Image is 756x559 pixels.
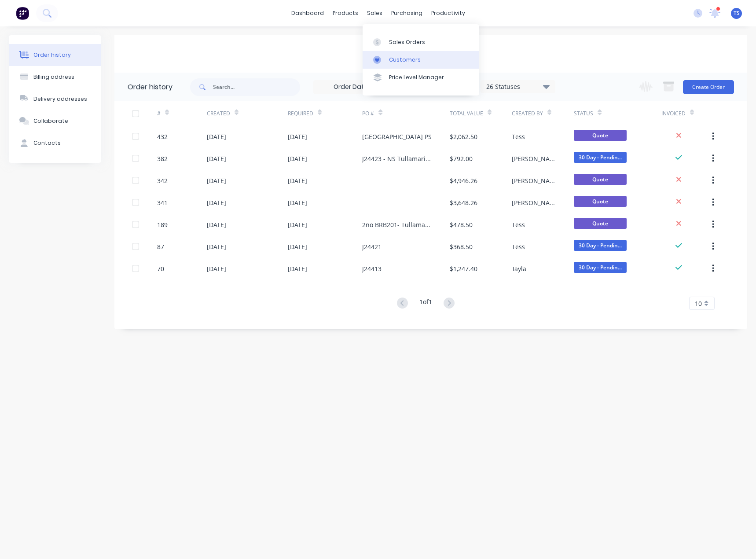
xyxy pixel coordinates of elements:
[128,82,172,92] div: Order history
[389,56,421,64] div: Customers
[288,220,307,229] div: [DATE]
[207,264,226,273] div: [DATE]
[33,51,71,59] div: Order history
[207,154,226,163] div: [DATE]
[157,198,168,207] div: 341
[33,95,87,103] div: Delivery addresses
[33,117,68,125] div: Collaborate
[16,7,29,20] img: Factory
[9,88,101,110] button: Delivery addresses
[419,297,432,310] div: 1 of 1
[207,242,226,251] div: [DATE]
[574,240,627,251] span: 30 Day - Pendin...
[574,218,627,229] span: Quote
[33,139,61,147] div: Contacts
[314,81,388,94] input: Order Date
[389,74,444,81] div: Price Level Manager
[387,7,427,20] div: purchasing
[157,220,168,229] div: 189
[362,110,374,118] div: PO #
[363,7,387,20] div: sales
[362,264,382,273] div: J24413
[450,264,477,273] div: $1,247.40
[288,198,307,207] div: [DATE]
[288,110,313,118] div: Required
[574,101,661,125] div: Status
[157,176,168,185] div: 342
[213,78,300,96] input: Search...
[734,9,740,17] span: TS
[288,242,307,251] div: [DATE]
[157,154,168,163] div: 382
[450,220,473,229] div: $478.50
[683,80,734,94] button: Create Order
[389,38,425,46] div: Sales Orders
[207,198,226,207] div: [DATE]
[661,110,686,118] div: Invoiced
[362,101,449,125] div: PO #
[288,132,307,141] div: [DATE]
[512,264,526,273] div: Tayla
[512,132,525,141] div: Tess
[362,154,432,163] div: J24423 - NS Tullamarine
[512,198,556,207] div: [PERSON_NAME]
[512,242,525,251] div: Tess
[512,154,556,163] div: [PERSON_NAME]
[574,130,627,141] span: Quote
[512,220,525,229] div: Tess
[328,7,363,20] div: products
[363,51,479,69] a: Customers
[207,110,230,118] div: Created
[207,101,288,125] div: Created
[512,176,556,185] div: [PERSON_NAME]
[9,44,101,66] button: Order history
[207,220,226,229] div: [DATE]
[207,132,226,141] div: [DATE]
[450,101,512,125] div: Total Value
[207,176,226,185] div: [DATE]
[288,176,307,185] div: [DATE]
[574,196,627,207] span: Quote
[450,110,483,118] div: Total Value
[450,132,477,141] div: $2,062.50
[362,132,432,141] div: [GEOGRAPHIC_DATA] PS
[362,242,382,251] div: J24421
[363,33,479,51] a: Sales Orders
[157,101,207,125] div: #
[661,101,711,125] div: Invoiced
[288,154,307,163] div: [DATE]
[157,264,164,273] div: 70
[450,198,477,207] div: $3,648.26
[574,152,627,163] span: 30 Day - Pendin...
[9,110,101,132] button: Collaborate
[363,69,479,86] a: Price Level Manager
[695,299,702,308] span: 10
[287,7,328,20] a: dashboard
[450,176,477,185] div: $4,946.26
[157,242,164,251] div: 87
[9,132,101,154] button: Contacts
[288,264,307,273] div: [DATE]
[450,242,473,251] div: $368.50
[9,66,101,88] button: Billing address
[481,82,555,92] div: 26 Statuses
[33,73,74,81] div: Billing address
[362,220,432,229] div: 2no BRB201- Tullamarine
[157,132,168,141] div: 432
[288,101,363,125] div: Required
[574,174,627,185] span: Quote
[512,101,574,125] div: Created By
[450,154,473,163] div: $792.00
[574,262,627,273] span: 30 Day - Pendin...
[574,110,593,118] div: Status
[512,110,543,118] div: Created By
[157,110,161,118] div: #
[427,7,470,20] div: productivity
